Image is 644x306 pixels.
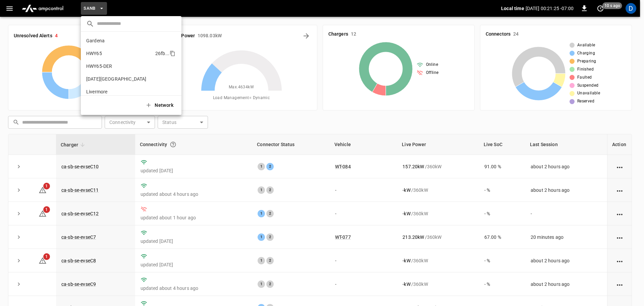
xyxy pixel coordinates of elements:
[86,50,153,57] p: HWY65
[169,49,176,57] div: copy
[86,88,153,95] p: Livermore
[86,63,149,70] p: HWY65-DER
[86,76,152,82] p: [DATE][GEOGRAPHIC_DATA]
[141,98,179,112] button: Network
[86,37,152,44] p: Gardena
